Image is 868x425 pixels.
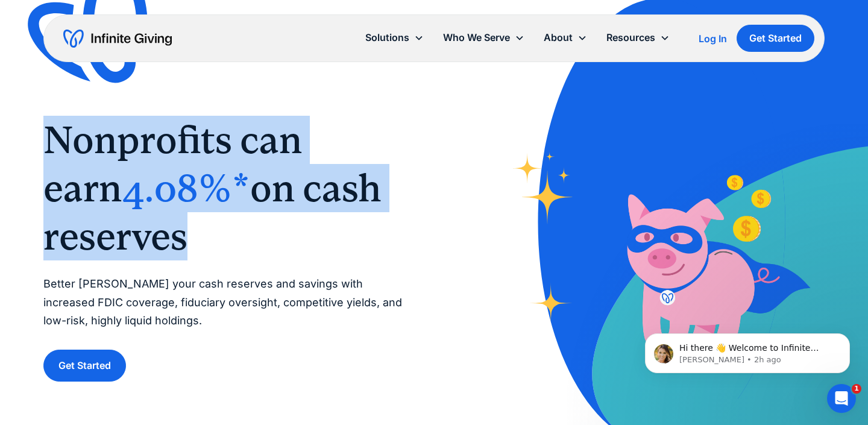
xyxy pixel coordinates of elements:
[827,384,856,413] iframe: Intercom live chat
[43,116,410,260] h1: ‍ ‍
[43,350,126,382] a: Get Started
[597,25,679,51] div: Resources
[699,34,727,43] div: Log In
[356,25,433,51] div: Solutions
[122,166,250,210] span: 4.08%*
[627,308,868,392] iframe: Intercom notifications message
[43,275,410,330] p: Better [PERSON_NAME] your cash reserves and savings with increased FDIC coverage, fiduciary overs...
[43,118,302,210] span: Nonprofits can earn
[544,30,573,46] div: About
[852,384,861,394] span: 1
[699,31,727,46] a: Log In
[737,25,814,52] a: Get Started
[433,25,534,51] div: Who We Serve
[534,25,597,51] div: About
[443,30,510,46] div: Who We Serve
[365,30,409,46] div: Solutions
[63,29,172,48] a: home
[606,30,655,46] div: Resources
